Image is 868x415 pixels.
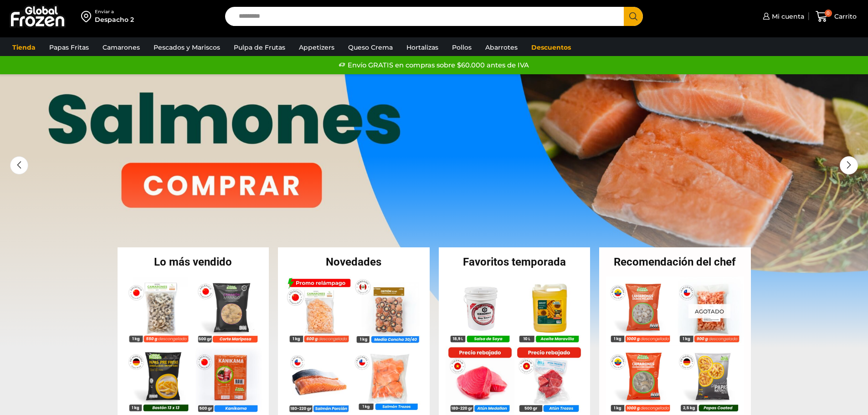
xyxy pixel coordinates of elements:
a: Pescados y Mariscos [149,39,225,56]
h2: Recomendación del chef [599,256,751,267]
a: Hortalizas [402,39,443,56]
a: Tienda [8,39,40,56]
button: Search button [624,7,643,26]
div: Next slide [840,156,858,174]
a: Queso Crema [344,39,397,56]
a: Appetizers [294,39,339,56]
a: Papas Fritas [45,39,93,56]
div: Previous slide [10,156,28,174]
a: Camarones [98,39,144,56]
span: 0 [825,10,832,17]
a: Pollos [447,39,476,56]
a: Descuentos [527,39,575,56]
span: Carrito [832,12,857,21]
a: Abarrotes [481,39,522,56]
p: Agotado [688,304,730,318]
h2: Favoritos temporada [439,256,591,267]
img: address-field-icon.svg [81,9,95,24]
h2: Lo más vendido [118,256,269,267]
div: Enviar a [95,9,134,15]
a: 0 Carrito [813,6,859,27]
h2: Novedades [278,256,430,267]
span: Mi cuenta [770,12,804,21]
div: Despacho 2 [95,15,134,24]
a: Pulpa de Frutas [229,39,290,56]
a: Mi cuenta [760,7,804,26]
